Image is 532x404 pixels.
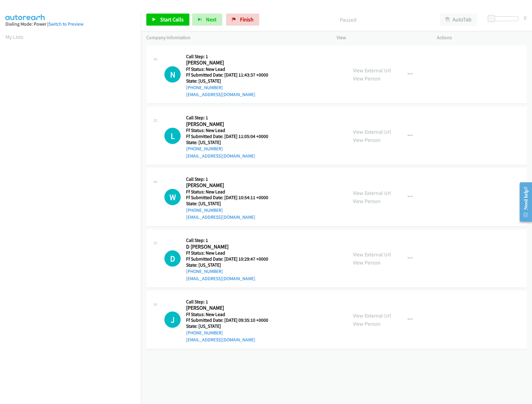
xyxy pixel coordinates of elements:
iframe: Dialpad [5,46,141,333]
h1: J [164,312,181,328]
a: View Person [353,75,381,82]
button: Next [192,14,222,26]
a: View Person [353,136,381,143]
p: View [337,34,426,41]
a: My Lists [5,33,23,40]
a: [PHONE_NUMBER] [186,85,223,90]
a: [PHONE_NUMBER] [186,146,223,152]
h2: [PERSON_NAME] [186,121,276,128]
h5: Ff Status: New Lead [186,312,276,318]
a: View External Url [353,67,391,74]
h2: D [PERSON_NAME] [186,243,276,250]
h5: Call Step: 1 [186,299,276,305]
a: [EMAIL_ADDRESS][DOMAIN_NAME] [186,276,255,281]
div: The call is yet to be attempted [164,189,181,205]
p: Company Information [146,34,326,41]
a: View Person [353,320,381,327]
a: View External Url [353,189,391,196]
a: [PHONE_NUMBER] [186,330,223,336]
h1: D [164,250,181,267]
h1: N [164,66,181,83]
h5: Ff Submitted Date: [DATE] 11:43:37 +0000 [186,72,276,78]
h5: Ff Submitted Date: [DATE] 10:29:47 +0000 [186,256,276,262]
a: [EMAIL_ADDRESS][DOMAIN_NAME] [186,337,255,343]
h5: State: [US_STATE] [186,262,276,268]
span: Finish [240,16,254,23]
button: AutoTab [440,14,477,26]
a: Finish [226,14,259,26]
h1: W [164,189,181,205]
div: The call is yet to be attempted [164,312,181,328]
h5: State: [US_STATE] [186,139,276,146]
a: View Person [353,259,381,266]
a: View External Url [353,251,391,258]
h5: State: [US_STATE] [186,201,276,207]
h5: Ff Status: New Lead [186,127,276,133]
p: Paused [267,16,429,24]
h2: [PERSON_NAME] [186,59,276,66]
h5: Call Step: 1 [186,237,276,243]
div: The call is yet to be attempted [164,250,181,267]
h5: Call Step: 1 [186,176,276,182]
a: [PHONE_NUMBER] [186,207,223,213]
a: View Person [353,198,381,205]
div: The call is yet to be attempted [164,128,181,144]
a: View External Url [353,312,391,319]
h5: Ff Submitted Date: [DATE] 11:05:04 +0000 [186,133,276,139]
a: View External Url [353,128,391,135]
h1: L [164,128,181,144]
h5: Call Step: 1 [186,115,276,121]
h5: Ff Status: New Lead [186,66,276,72]
a: Switch to Preview [48,21,83,27]
h2: [PERSON_NAME] [186,305,276,312]
p: Actions [437,34,527,41]
h5: Ff Submitted Date: [DATE] 09:35:10 +0000 [186,317,276,323]
div: Delay between calls (in seconds) [491,16,518,21]
div: Dialing Mode: Power | [5,20,135,28]
div: The call is yet to be attempted [164,66,181,83]
div: 0 [524,14,527,22]
span: Start Calls [160,16,184,23]
a: Start Calls [146,14,189,26]
a: [EMAIL_ADDRESS][DOMAIN_NAME] [186,153,255,159]
h5: Ff Status: New Lead [186,250,276,256]
h2: [PERSON_NAME] [186,182,276,189]
iframe: Resource Center [515,178,532,226]
a: [EMAIL_ADDRESS][DOMAIN_NAME] [186,214,255,220]
a: [PHONE_NUMBER] [186,268,223,274]
h5: Call Step: 1 [186,54,276,60]
h5: Ff Submitted Date: [DATE] 10:54:11 +0000 [186,195,276,201]
h5: State: [US_STATE] [186,323,276,329]
a: [EMAIL_ADDRESS][DOMAIN_NAME] [186,92,255,97]
span: Next [206,16,216,23]
h5: Ff Status: New Lead [186,189,276,195]
h5: State: [US_STATE] [186,78,276,84]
